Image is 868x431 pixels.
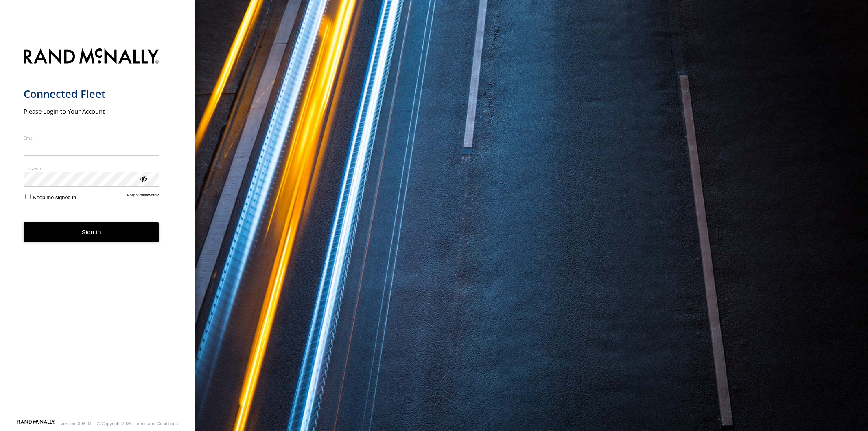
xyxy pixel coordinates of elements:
form: main [24,44,172,419]
div: Version: 308.01 [61,421,92,426]
label: Email [24,135,159,141]
a: Forgot password? [127,193,159,200]
div: © Copyright 2025 - [97,421,178,426]
button: Sign in [24,222,159,242]
h2: Please Login to Your Account [24,107,159,115]
label: Password [24,165,159,172]
div: ViewPassword [139,174,147,183]
a: Terms and Conditions [135,421,178,426]
h1: Connected Fleet [24,87,159,101]
img: Rand McNally [24,47,159,68]
a: Visit our Website [17,420,55,428]
span: Keep me signed in [33,194,76,200]
input: Keep me signed in [25,194,31,199]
